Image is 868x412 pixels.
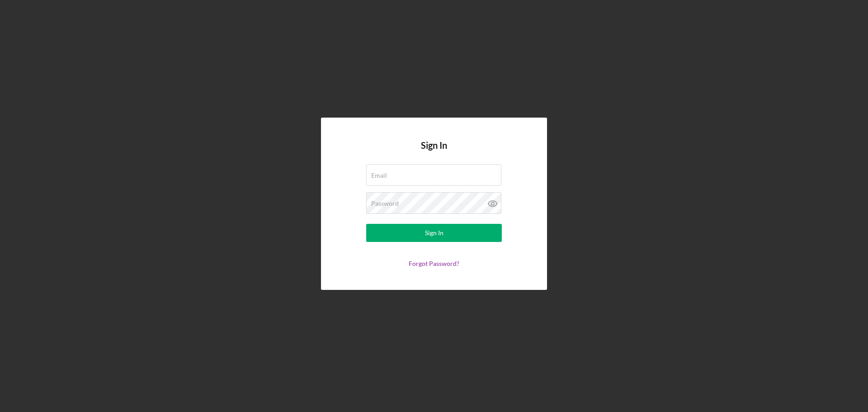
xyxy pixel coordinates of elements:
[366,224,502,242] button: Sign In
[409,260,459,267] a: Forgot Password?
[371,200,399,207] label: Password
[421,140,447,164] h4: Sign In
[425,224,443,242] div: Sign In
[371,172,387,179] label: Email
